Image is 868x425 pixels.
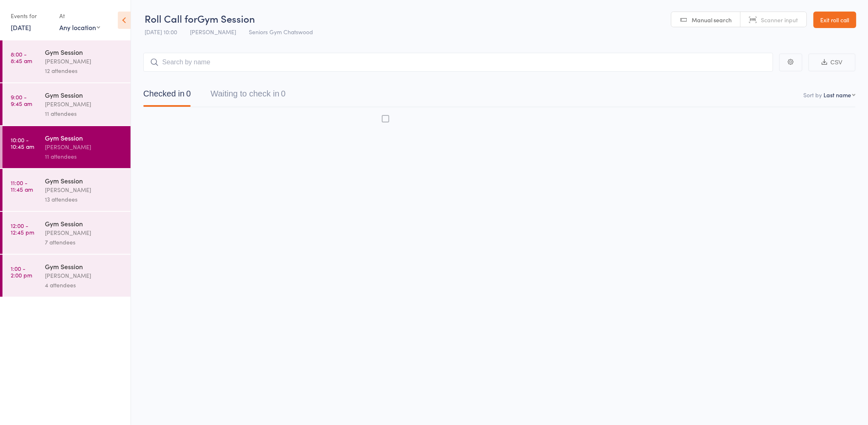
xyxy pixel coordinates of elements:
div: [PERSON_NAME] [45,142,124,152]
div: 7 attendees [45,237,124,247]
time: 12:00 - 12:45 pm [11,222,34,235]
span: Gym Session [197,12,255,25]
div: [PERSON_NAME] [45,228,124,237]
button: CSV [809,54,856,71]
span: [PERSON_NAME] [190,28,236,36]
div: At [59,9,100,23]
a: Exit roll call [814,12,856,28]
time: 11:00 - 11:45 am [11,179,33,193]
div: Gym Session [45,90,124,99]
div: Gym Session [45,47,124,56]
div: [PERSON_NAME] [45,185,124,195]
button: Waiting to check in0 [211,85,285,107]
label: Sort by [804,91,822,99]
div: [PERSON_NAME] [45,56,124,66]
div: 11 attendees [45,109,124,118]
a: [DATE] [11,23,31,32]
time: 10:00 - 10:45 am [11,136,34,150]
a: 10:00 -10:45 amGym Session[PERSON_NAME]11 attendees [2,126,131,168]
div: Any location [59,23,100,32]
a: 8:00 -8:45 amGym Session[PERSON_NAME]12 attendees [2,40,131,82]
time: 8:00 - 8:45 am [11,51,32,64]
a: 9:00 -9:45 amGym Session[PERSON_NAME]11 attendees [2,83,131,125]
a: 1:00 -2:00 pmGym Session[PERSON_NAME]4 attendees [2,255,131,297]
div: 13 attendees [45,195,124,204]
div: Gym Session [45,176,124,185]
div: Gym Session [45,219,124,228]
a: 11:00 -11:45 amGym Session[PERSON_NAME]13 attendees [2,169,131,211]
span: Manual search [692,16,732,24]
button: Checked in0 [143,85,191,107]
div: 4 attendees [45,280,124,290]
div: Gym Session [45,262,124,271]
span: Roll Call for [145,12,197,25]
input: Search by name [143,53,773,72]
time: 1:00 - 2:00 pm [11,265,32,278]
span: Seniors Gym Chatswood [249,28,313,36]
div: 11 attendees [45,152,124,161]
div: Events for [11,9,51,23]
div: Gym Session [45,133,124,142]
span: [DATE] 10:00 [145,28,177,36]
div: [PERSON_NAME] [45,271,124,280]
span: Scanner input [761,16,798,24]
div: 0 [186,89,191,98]
div: 0 [281,89,285,98]
div: 12 attendees [45,66,124,75]
div: Last name [824,91,852,99]
div: [PERSON_NAME] [45,99,124,109]
time: 9:00 - 9:45 am [11,94,32,107]
a: 12:00 -12:45 pmGym Session[PERSON_NAME]7 attendees [2,212,131,254]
